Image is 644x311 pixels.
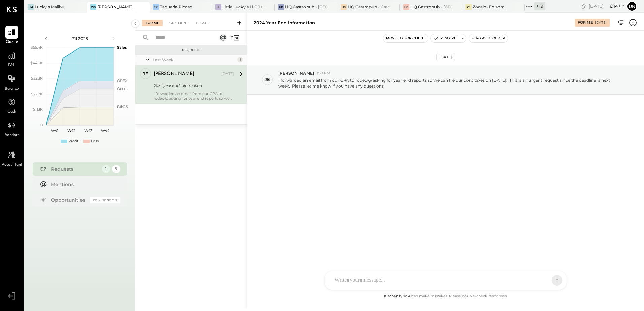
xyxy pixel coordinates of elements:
div: Coming Soon [90,197,120,203]
div: HG [403,4,409,10]
button: Resolve [431,34,459,42]
div: I forwarded an email from our CPA to rodeo@ asking for year end reports so we can file our corp t... [154,91,234,101]
a: Balance [0,72,23,92]
div: Requests [51,166,99,172]
span: Vendors [5,132,19,138]
text: $22.2K [31,92,43,96]
a: Cash [0,96,23,115]
a: Vendors [0,119,23,138]
div: For Client [164,20,191,26]
div: LM [28,4,34,10]
div: Mentions [51,181,117,188]
text: Labor [117,104,127,109]
div: [PERSON_NAME] [97,4,133,10]
div: [DATE] [589,3,625,9]
div: HG [341,4,347,10]
text: Occu... [117,86,128,91]
div: For Me [142,20,163,26]
div: Closed [193,20,214,26]
div: [DATE] [595,20,607,25]
text: W41 [51,128,58,133]
text: W44 [101,128,109,133]
span: Balance [5,86,19,92]
a: Accountant [0,148,23,168]
div: 1 [102,165,110,173]
div: + 19 [534,2,545,10]
text: W43 [84,128,92,133]
div: Lucky's Malibu [35,4,64,10]
text: W42 [67,128,75,133]
div: copy link [580,3,587,10]
div: Loss [91,139,99,144]
button: Move to for client [383,34,428,42]
text: $11.1K [33,107,43,112]
div: HG [278,4,284,10]
text: OPEX [117,78,128,83]
div: LL [215,4,221,10]
text: $55.4K [31,45,43,50]
div: WS [90,4,96,10]
div: P11 2025 [51,36,108,41]
span: Accountant [2,162,22,168]
div: HQ Gastropub - [GEOGRAPHIC_DATA] [285,4,327,10]
div: Taqueria Picoso [160,4,192,10]
button: Flag as Blocker [469,34,508,42]
div: [PERSON_NAME] [154,71,194,77]
div: Profit [68,139,78,144]
div: Opportunities [51,197,87,203]
span: Queue [6,39,18,45]
div: je [143,71,148,77]
span: Cash [7,109,16,115]
div: HQ Gastropub - [GEOGRAPHIC_DATA] [410,4,452,10]
a: Queue [0,26,23,45]
div: For Me [578,20,593,25]
div: Little Lucky's LLC(Lucky's Soho) [222,4,264,10]
div: [DATE] [221,71,234,77]
div: je [265,76,270,83]
p: I forwarded an email from our CPA to rodeo@ asking for year end reports so we can file our corp t... [278,77,621,89]
text: $44.3K [30,61,43,65]
div: 2024 year end information [254,20,315,26]
span: P&L [8,63,16,69]
div: HQ Gastropub - Graceland Speakeasy [348,4,390,10]
text: Sales [117,45,127,50]
span: 8:38 PM [316,71,330,76]
a: P&L [0,49,23,69]
div: [DATE] [436,53,455,61]
text: $33.3K [31,76,43,81]
div: ZF [465,4,472,10]
div: TP [153,4,159,10]
div: 1 [237,57,243,62]
button: Un [626,1,637,12]
text: 0 [40,123,43,127]
div: Last Week [153,57,236,63]
span: [PERSON_NAME] [278,70,314,76]
div: Zócalo- Folsom [473,4,505,10]
div: 2024 year end information [154,82,232,89]
div: 9 [112,165,120,173]
div: Requests [139,48,243,53]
